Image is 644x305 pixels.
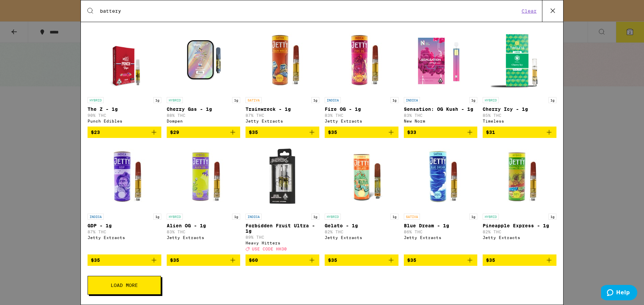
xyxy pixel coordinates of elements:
[311,97,319,103] p: 1g
[170,27,237,94] img: Dompen - Cherry Gas - 1g
[325,119,398,123] div: Jetty Extracts
[88,113,161,118] p: 90% THC
[246,113,319,118] p: 87% THC
[167,143,240,254] a: Open page for Alien OG - 1g from Jetty Extracts
[88,230,161,234] p: 87% THC
[88,106,161,112] p: The Z - 1g
[483,214,499,220] p: HYBRID
[483,143,556,254] a: Open page for Pineapple Express - 1g from Jetty Extracts
[167,97,183,103] p: HYBRID
[325,235,398,240] div: Jetty Extracts
[246,223,319,234] p: Forbidden Fruit Ultra - 1g
[404,113,478,118] p: 83% THC
[404,27,478,127] a: Open page for Sensation: OG Kush - 1g from New Norm
[483,230,556,234] p: 82% THC
[167,214,183,220] p: HYBRID
[167,106,240,112] p: Cherry Gas - 1g
[404,119,478,123] div: New Norm
[98,27,150,94] img: Punch Edibles - The Z - 1g
[601,285,637,302] iframe: Opens a widget where you can find more information
[249,27,316,94] img: Jetty Extracts - Trainwreck - 1g
[167,254,240,266] button: Add to bag
[88,27,161,127] a: Open page for The Z - 1g from Punch Edibles
[167,113,240,118] p: 88% THC
[111,283,138,288] span: Load More
[246,214,262,220] p: INDICA
[88,223,161,228] p: GDP - 1g
[483,113,556,118] p: 85% THC
[325,113,398,118] p: 83% THC
[91,130,100,135] span: $23
[469,97,477,103] p: 1g
[167,119,240,123] div: Dompen
[404,235,478,240] div: Jetty Extracts
[483,106,556,112] p: Cherry Icy - 1g
[328,130,337,135] span: $35
[246,119,319,123] div: Jetty Extracts
[407,27,474,94] img: New Norm - Sensation: OG Kush - 1g
[232,214,240,220] p: 1g
[88,254,161,266] button: Add to bag
[246,27,319,127] a: Open page for Trainwreck - 1g from Jetty Extracts
[404,143,478,254] a: Open page for Blue Dream - 1g from Jetty Extracts
[325,106,398,112] p: Fire OG - 1g
[246,235,319,239] p: 89% THC
[404,214,420,220] p: SATIVA
[390,214,398,220] p: 1g
[328,257,337,263] span: $35
[88,235,161,240] div: Jetty Extracts
[325,27,398,127] a: Open page for Fire OG - 1g from Jetty Extracts
[91,257,100,263] span: $35
[404,254,478,266] button: Add to bag
[486,130,495,135] span: $31
[548,214,556,220] p: 1g
[170,130,179,135] span: $29
[520,8,539,14] button: Clear
[167,223,240,228] p: Alien OG - 1g
[246,97,262,103] p: SATIVA
[404,106,478,112] p: Sensation: OG Kush - 1g
[328,27,395,94] img: Jetty Extracts - Fire OG - 1g
[325,254,398,266] button: Add to bag
[407,257,416,263] span: $35
[88,143,161,254] a: Open page for GDP - 1g from Jetty Extracts
[246,106,319,112] p: Trainwreck - 1g
[246,127,319,138] button: Add to bag
[483,254,556,266] button: Add to bag
[170,257,179,263] span: $35
[249,257,258,263] span: $60
[483,235,556,240] div: Jetty Extracts
[404,230,478,234] p: 86% THC
[91,143,158,210] img: Jetty Extracts - GDP - 1g
[325,230,398,234] p: 82% THC
[328,143,395,210] img: Jetty Extracts - Gelato - 1g
[88,127,161,138] button: Add to bag
[311,214,319,220] p: 1g
[100,8,520,14] input: Search for products & categories
[483,223,556,228] p: Pineapple Express - 1g
[404,127,478,138] button: Add to bag
[153,97,161,103] p: 1g
[483,119,556,123] div: Timeless
[232,97,240,103] p: 1g
[153,214,161,220] p: 1g
[325,127,398,138] button: Add to bag
[325,97,341,103] p: INDICA
[483,97,499,103] p: HYBRID
[88,119,161,123] div: Punch Edibles
[246,241,319,245] div: Heavy Hitters
[325,223,398,228] p: Gelato - 1g
[404,97,420,103] p: INDICA
[249,130,258,135] span: $35
[88,214,104,220] p: INDICA
[483,127,556,138] button: Add to bag
[407,130,416,135] span: $33
[390,97,398,103] p: 1g
[325,214,341,220] p: HYBRID
[252,247,287,251] span: USE CODE HH30
[407,143,474,210] img: Jetty Extracts - Blue Dream - 1g
[167,27,240,127] a: Open page for Cherry Gas - 1g from Dompen
[548,97,556,103] p: 1g
[167,127,240,138] button: Add to bag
